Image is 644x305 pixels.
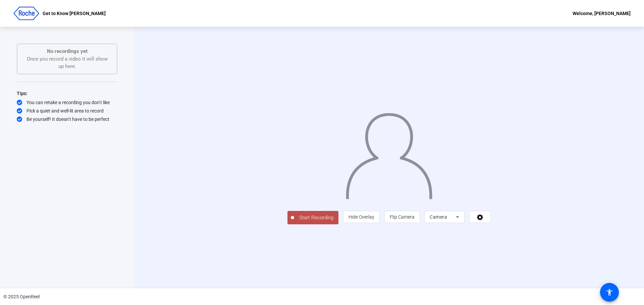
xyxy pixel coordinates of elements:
[294,214,338,222] span: Start Recording
[17,89,117,97] div: Tips:
[348,214,374,220] span: Hide Overlay
[24,48,110,70] div: Once you record a video it will show up here.
[605,288,613,296] mat-icon: accessibility
[390,214,415,220] span: Flip Camera
[13,7,39,20] img: OpenReel logo
[17,107,117,114] div: Pick a quiet and well-lit area to record
[343,211,380,223] button: Hide Overlay
[17,116,117,123] div: Be yourself! It doesn’t have to be perfect
[430,214,447,220] span: Camera
[345,108,433,199] img: overlay
[573,9,631,17] div: Welcome, [PERSON_NAME]
[3,293,40,300] div: © 2025 OpenReel
[24,48,110,55] p: No recordings yet
[17,99,117,106] div: You can retake a recording you don’t like
[384,211,420,223] button: Flip Camera
[287,211,338,224] button: Start Recording
[43,9,106,17] p: Get to Know [PERSON_NAME]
